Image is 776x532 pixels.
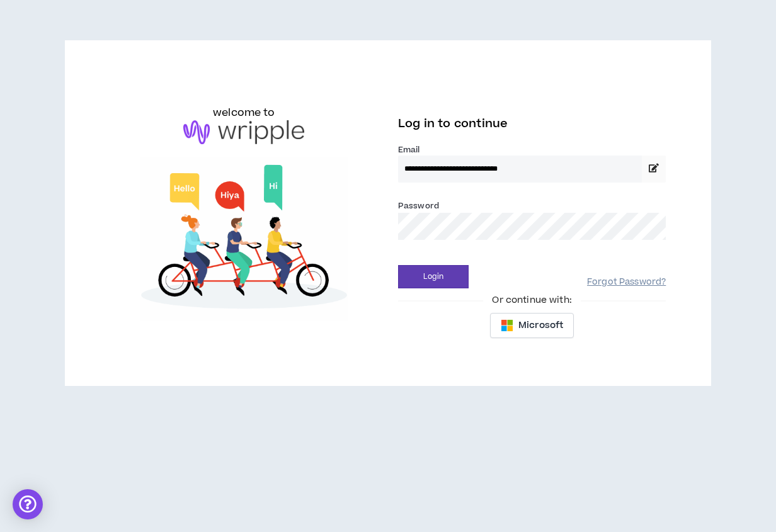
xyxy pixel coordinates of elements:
span: Or continue with: [483,293,580,307]
a: Forgot Password? [587,276,666,288]
h6: welcome to [213,105,275,120]
button: Login [398,265,469,288]
span: Microsoft [518,319,563,332]
img: logo-brand.png [183,120,304,144]
label: Email [398,144,666,156]
label: Password [398,200,439,212]
img: Welcome to Wripple [110,157,378,321]
span: Log in to continue [398,116,508,132]
div: Open Intercom Messenger [13,489,43,519]
button: Microsoft [490,313,574,338]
